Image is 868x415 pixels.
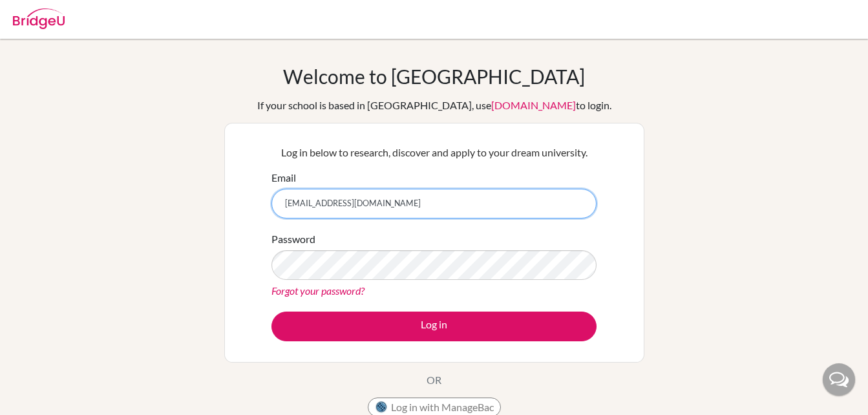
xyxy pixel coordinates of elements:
p: Log in below to research, discover and apply to your dream university. [271,145,597,160]
span: Help [29,9,56,21]
p: OR [427,372,441,388]
label: Password [271,231,315,247]
div: If your school is based in [GEOGRAPHIC_DATA], use to login. [257,98,611,113]
a: Forgot your password? [271,284,365,297]
h1: Welcome to [GEOGRAPHIC_DATA] [283,65,585,88]
label: Email [271,170,296,186]
img: Bridge-U [13,8,65,29]
a: [DOMAIN_NAME] [491,99,576,111]
button: Log in [271,312,597,341]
